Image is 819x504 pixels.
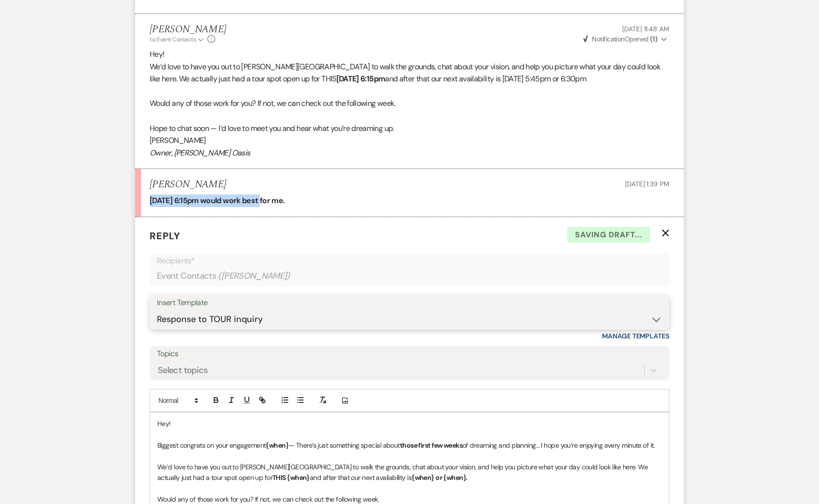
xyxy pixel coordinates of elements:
[218,270,290,283] span: ( [PERSON_NAME] )
[592,35,624,43] span: Notification
[272,473,310,482] strong: THIS {when}
[150,195,284,206] strong: [DATE] 6:15pm would work best for me.
[158,364,208,377] div: Select topics
[157,347,662,361] label: Topics
[266,441,289,450] strong: {when}
[157,440,662,451] p: Biggest congrats on your engagement — There’s just something special about of dreaming and planni...
[411,473,467,482] strong: {when} or {when}.
[157,418,662,429] p: Hey!
[157,296,662,310] div: Insert Template
[622,25,669,33] span: [DATE] 11:48 AM
[150,61,669,85] p: We’d love to have you out to [PERSON_NAME][GEOGRAPHIC_DATA] to walk the grounds, chat about your ...
[150,24,226,36] h5: [PERSON_NAME]
[150,148,250,158] em: Owner, [PERSON_NAME] Oasis
[567,227,650,243] span: Saving draft...
[150,36,196,43] span: to: Event Contacts
[583,35,657,43] span: Opened
[625,180,669,188] span: [DATE] 1:39 PM
[150,97,669,110] p: Would any of those work for you? If not, we can check out the following week.
[150,122,669,135] p: Hope to chat soon — I’d love to meet you and hear what you’re dreaming up.
[336,74,385,84] strong: [DATE] 6:15pm
[157,255,662,267] p: Recipients*
[400,441,462,450] strong: those first few weeks
[150,179,226,191] h5: [PERSON_NAME]
[157,267,662,285] div: Event Contacts
[602,332,669,340] a: Manage Templates
[150,230,180,242] span: Reply
[150,35,205,44] button: to: Event Contacts
[582,34,669,44] button: NotificationOpened (1)
[150,134,669,147] p: [PERSON_NAME]
[157,462,662,483] p: We’d love to have you out to [PERSON_NAME][GEOGRAPHIC_DATA] to walk the grounds, chat about your ...
[150,48,669,61] p: Hey!
[650,35,657,43] strong: ( 1 )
